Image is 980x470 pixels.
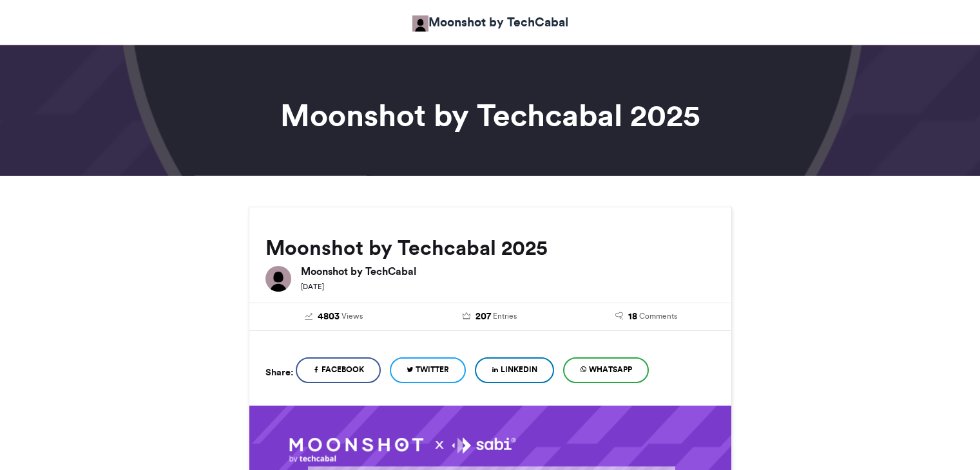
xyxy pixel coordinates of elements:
span: Comments [639,310,677,322]
a: Twitter [390,357,466,383]
span: WhatsApp [589,364,632,375]
a: 4803 Views [265,310,403,324]
img: 1758644554.097-6a393746cea8df337a0c7de2b556cf9f02f16574.png [289,437,515,463]
span: 18 [628,310,637,324]
a: 207 Entries [421,310,559,324]
img: Moonshot by TechCabal [265,266,291,292]
a: Moonshot by TechCabal [412,13,568,32]
a: Facebook [296,357,381,383]
span: 4803 [318,310,340,324]
span: Entries [493,310,517,322]
img: Moonshot by TechCabal [412,15,428,32]
span: Twitter [416,364,449,375]
h6: Moonshot by TechCabal [301,266,715,276]
h1: Moonshot by Techcabal 2025 [133,100,848,131]
a: LinkedIn [475,357,554,383]
a: 18 Comments [578,310,715,324]
span: Views [341,310,363,322]
h5: Share: [265,364,293,381]
small: [DATE] [301,282,324,291]
a: WhatsApp [563,357,649,383]
span: Facebook [322,364,364,375]
h2: Moonshot by Techcabal 2025 [265,236,715,259]
span: 207 [476,310,491,324]
span: LinkedIn [501,364,537,375]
